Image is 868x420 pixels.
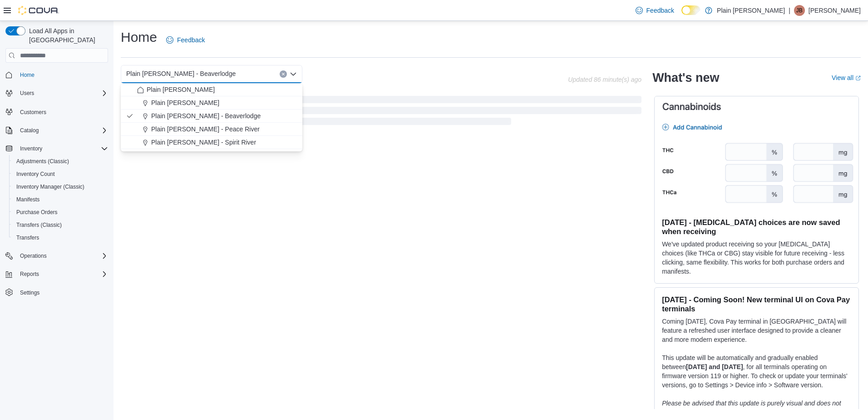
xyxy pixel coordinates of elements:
[13,207,108,218] span: Purchase Orders
[16,287,43,298] a: Settings
[16,196,39,203] span: Manifests
[13,220,65,230] a: Transfers (Classic)
[2,87,112,100] button: Users
[9,219,112,231] button: Transfers (Classic)
[16,209,58,216] span: Purchase Orders
[16,107,50,118] a: Customers
[2,105,112,118] button: Customers
[662,295,851,313] h3: [DATE] - Coming Soon! New terminal UI on Cova Pay terminals
[662,317,851,344] p: Coming [DATE], Cova Pay terminal in [GEOGRAPHIC_DATA] will feature a refreshed user interface des...
[16,106,108,117] span: Customers
[2,286,112,299] button: Settings
[121,136,302,149] button: Plain [PERSON_NAME] - Spirit River
[16,69,108,80] span: Home
[662,353,851,390] p: This update will be automatically and gradually enabled between , for all terminals operating on ...
[151,125,260,134] span: Plain [PERSON_NAME] - Peace River
[686,363,743,370] strong: [DATE] and [DATE]
[121,28,157,46] h1: Home
[20,71,35,79] span: Home
[13,169,59,180] a: Inventory Count
[16,183,84,190] span: Inventory Manager (Classic)
[9,231,112,244] button: Transfers
[652,70,719,85] h2: What's new
[16,234,39,241] span: Transfers
[25,26,108,45] span: Load All Apps in [GEOGRAPHIC_DATA]
[13,207,61,218] a: Purchase Orders
[662,400,841,416] em: Please be advised that this update is purely visual and does not impact payment functionality.
[151,111,261,120] span: Plain [PERSON_NAME] - Beaverlodge
[121,96,302,110] button: Plain [PERSON_NAME]
[9,193,112,206] button: Manifests
[121,83,302,96] button: Plain [PERSON_NAME]
[632,1,678,20] a: Feedback
[16,221,62,229] span: Transfers (Classic)
[20,127,39,134] span: Catalog
[9,155,112,168] button: Adjustments (Classic)
[16,70,38,80] a: Home
[662,240,851,276] p: We've updated product receiving so your [MEDICAL_DATA] choices (like THCa or CBG) stay visible fo...
[16,170,55,178] span: Inventory Count
[13,220,108,230] span: Transfers (Classic)
[16,88,108,99] span: Users
[16,143,108,154] span: Inventory
[717,5,785,16] p: Plain [PERSON_NAME]
[13,156,73,167] a: Adjustments (Classic)
[13,169,108,180] span: Inventory Count
[13,232,108,243] span: Transfers
[280,70,287,78] button: Clear input
[662,218,851,236] h3: [DATE] - [MEDICAL_DATA] choices are now saved when receiving
[794,5,805,16] div: Jen Boyd
[16,250,108,261] span: Operations
[809,5,861,16] p: [PERSON_NAME]
[121,83,302,149] div: Choose from the following options
[9,168,112,180] button: Inventory Count
[121,98,641,127] span: Loading
[2,124,112,137] button: Catalog
[147,85,215,94] span: Plain [PERSON_NAME]
[568,76,641,83] p: Updated 86 minute(s) ago
[20,145,42,152] span: Inventory
[2,142,112,155] button: Inventory
[20,270,39,278] span: Reports
[20,252,47,260] span: Operations
[646,6,674,15] span: Feedback
[855,75,861,81] svg: External link
[13,156,108,167] span: Adjustments (Classic)
[16,143,46,154] button: Inventory
[20,109,46,116] span: Customers
[121,110,302,123] button: Plain [PERSON_NAME] - Beaverlodge
[796,5,803,16] span: JB
[177,35,205,45] span: Feedback
[20,90,34,97] span: Users
[13,194,43,205] a: Manifests
[16,88,38,99] button: Users
[2,68,112,81] button: Home
[13,194,108,205] span: Manifests
[18,6,59,15] img: Cova
[126,68,236,79] span: Plain [PERSON_NAME] - Beaverlodge
[16,269,108,280] span: Reports
[13,232,43,243] a: Transfers
[16,269,43,280] button: Reports
[789,5,790,16] p: |
[2,268,112,280] button: Reports
[2,250,112,262] button: Operations
[121,123,302,136] button: Plain [PERSON_NAME] - Peace River
[151,138,256,147] span: Plain [PERSON_NAME] - Spirit River
[13,181,108,192] span: Inventory Manager (Classic)
[832,74,861,81] a: View allExternal link
[13,181,88,192] a: Inventory Manager (Classic)
[163,31,208,49] a: Feedback
[681,5,700,15] input: Dark Mode
[151,98,219,107] span: Plain [PERSON_NAME]
[20,289,39,296] span: Settings
[5,65,108,323] nav: Complex example
[16,125,108,136] span: Catalog
[16,158,69,165] span: Adjustments (Classic)
[290,70,297,78] button: Close list of options
[9,206,112,219] button: Purchase Orders
[16,250,50,261] button: Operations
[16,125,42,136] button: Catalog
[9,180,112,193] button: Inventory Manager (Classic)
